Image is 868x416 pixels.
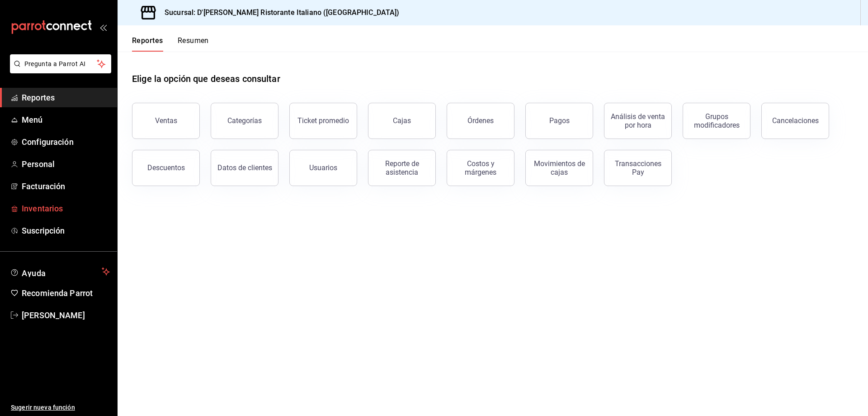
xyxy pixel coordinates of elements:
[22,91,110,104] span: Reportes
[309,163,337,172] div: Usuarios
[22,309,110,321] span: [PERSON_NAME]
[604,103,672,139] button: Análisis de venta por hora
[525,103,593,139] button: Pagos
[211,103,278,139] button: Categorías
[374,159,430,177] div: Reporte de asistencia
[132,103,200,139] button: Ventas
[22,180,110,192] span: Facturación
[22,158,110,170] span: Personal
[22,136,110,148] span: Configuración
[531,159,587,177] div: Movimientos de cajas
[24,59,97,69] span: Pregunta a Parrot AI
[132,36,163,52] button: Reportes
[683,103,750,139] button: Grupos modificadores
[393,116,411,125] div: Cajas
[289,103,357,139] button: Ticket promedio
[22,266,98,277] span: Ayuda
[132,36,209,52] div: navigation tabs
[549,116,570,125] div: Pagos
[99,24,107,31] button: open_drawer_menu
[368,103,436,139] button: Cajas
[10,54,111,73] button: Pregunta a Parrot AI
[368,150,436,186] button: Reporte de asistencia
[11,403,110,412] span: Sugerir nueva función
[761,103,829,139] button: Cancelaciones
[467,116,494,125] div: Órdenes
[22,225,110,237] span: Suscripción
[132,72,280,86] h1: Elige la opción que deseas consultar
[217,163,272,172] div: Datos de clientes
[22,287,110,299] span: Recomienda Parrot
[297,116,349,125] div: Ticket promedio
[289,150,357,186] button: Usuarios
[525,150,593,186] button: Movimientos de cajas
[227,116,262,125] div: Categorías
[22,202,110,215] span: Inventarios
[453,159,509,177] div: Costos y márgenes
[178,36,209,52] button: Resumen
[211,150,278,186] button: Datos de clientes
[772,116,819,125] div: Cancelaciones
[447,150,514,186] button: Costos y márgenes
[689,112,745,129] div: Grupos modificadores
[447,103,514,139] button: Órdenes
[155,116,177,125] div: Ventas
[6,66,111,75] a: Pregunta a Parrot AI
[147,163,185,172] div: Descuentos
[157,7,400,18] h3: Sucursal: D'[PERSON_NAME] Ristorante Italiano ([GEOGRAPHIC_DATA])
[132,150,200,186] button: Descuentos
[610,159,666,177] div: Transacciones Pay
[604,150,672,186] button: Transacciones Pay
[22,114,110,126] span: Menú
[610,112,666,129] div: Análisis de venta por hora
